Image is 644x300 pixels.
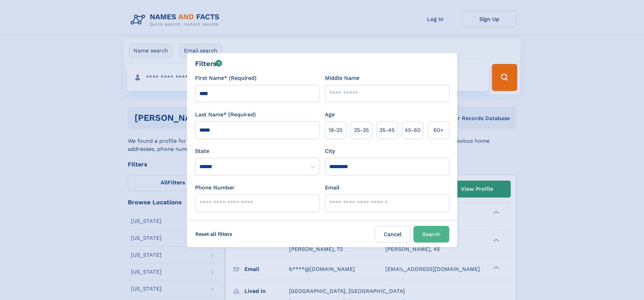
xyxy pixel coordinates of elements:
[325,147,335,155] label: City
[195,111,256,119] label: Last Name* (Required)
[195,147,319,155] label: State
[413,226,449,243] button: Search
[379,126,395,134] span: 35‑45
[325,111,335,119] label: Age
[191,226,237,242] label: Reset all filters
[375,226,411,243] label: Cancel
[433,126,444,134] span: 60+
[195,184,235,192] label: Phone Number
[354,126,369,134] span: 25‑35
[329,126,342,134] span: 18‑25
[325,74,359,82] label: Middle Name
[405,126,421,134] span: 45‑60
[325,184,339,192] label: Email
[195,59,222,69] div: Filters
[195,74,257,82] label: First Name* (Required)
